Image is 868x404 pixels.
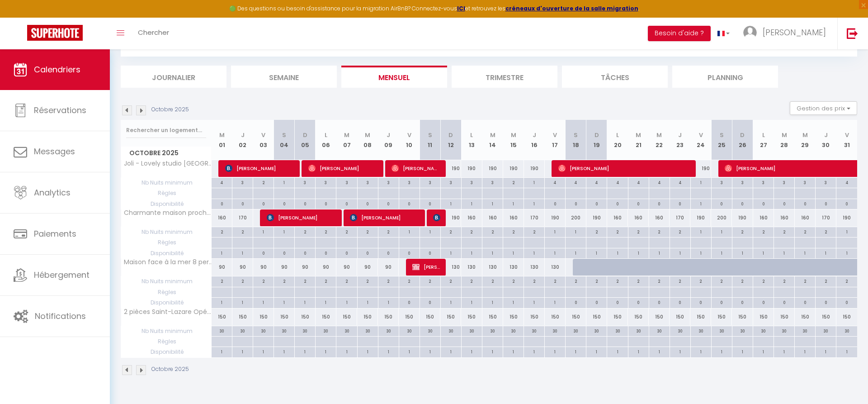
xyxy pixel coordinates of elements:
[732,248,753,257] div: 1
[378,120,399,160] th: 09
[378,199,399,208] div: 0
[503,259,524,276] div: 130
[545,199,565,208] div: 0
[690,209,711,226] div: 190
[795,227,815,236] div: 2
[121,66,226,88] li: Journalier
[503,248,524,257] div: 1
[712,248,732,257] div: 1
[656,131,662,139] abbr: M
[753,120,774,160] th: 27
[357,120,378,160] th: 08
[545,120,566,160] th: 17
[628,227,649,236] div: 2
[378,178,399,186] div: 3
[774,227,794,236] div: 2
[524,199,544,208] div: 1
[586,120,607,160] th: 19
[649,227,670,236] div: 2
[274,199,294,208] div: 0
[586,178,607,186] div: 4
[232,199,253,208] div: 0
[253,120,274,160] th: 03
[836,248,857,257] div: 1
[295,199,315,208] div: 0
[503,276,524,285] div: 2
[387,131,390,139] abbr: J
[399,199,420,208] div: 0
[123,160,213,167] span: Joli - Lovely studio [GEOGRAPHIC_DATA]
[212,276,232,285] div: 2
[461,120,482,160] th: 13
[282,131,286,139] abbr: S
[440,209,461,226] div: 190
[586,199,607,208] div: 0
[34,269,90,280] span: Hébergement
[34,64,80,75] span: Calendriers
[824,131,828,139] abbr: J
[836,227,857,236] div: 1
[753,199,774,208] div: 0
[232,227,253,236] div: 2
[690,120,711,160] th: 24
[763,27,826,38] span: [PERSON_NAME]
[616,131,619,139] abbr: L
[524,178,544,186] div: 1
[545,248,565,257] div: 1
[295,259,316,276] div: 90
[336,227,357,236] div: 2
[295,227,315,236] div: 2
[253,248,274,257] div: 0
[241,131,245,139] abbr: J
[428,131,432,139] abbr: S
[774,120,795,160] th: 28
[316,248,336,257] div: 0
[34,146,75,157] span: Messages
[457,5,465,12] a: ICI
[753,248,774,257] div: 1
[720,131,724,139] abbr: S
[121,227,211,237] span: Nb Nuits minimum
[649,248,670,257] div: 1
[350,209,419,226] span: [PERSON_NAME]
[628,209,649,226] div: 160
[816,178,836,186] div: 3
[420,120,440,160] th: 11
[649,120,670,160] th: 22
[420,248,440,257] div: 0
[440,259,461,276] div: 130
[399,227,420,236] div: 1
[274,120,295,160] th: 04
[774,178,794,186] div: 3
[295,120,316,160] th: 05
[121,276,211,286] span: Nb Nuits minimum
[440,160,461,177] div: 190
[732,227,753,236] div: 2
[743,26,757,39] img: ...
[524,160,545,177] div: 190
[336,276,357,285] div: 2
[121,188,211,198] span: Règles
[670,178,690,186] div: 4
[511,131,516,139] abbr: M
[607,199,627,208] div: 0
[816,227,836,236] div: 2
[586,227,607,236] div: 2
[566,248,586,257] div: 1
[452,66,557,88] li: Trimestre
[212,178,232,186] div: 4
[482,120,503,160] th: 14
[482,209,503,226] div: 160
[607,120,628,160] th: 20
[774,248,794,257] div: 1
[261,131,265,139] abbr: V
[712,227,732,236] div: 1
[649,178,670,186] div: 4
[524,209,545,226] div: 170
[253,259,274,276] div: 90
[503,199,524,208] div: 1
[649,199,670,208] div: 0
[670,209,690,226] div: 170
[691,248,711,257] div: 1
[316,276,336,285] div: 2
